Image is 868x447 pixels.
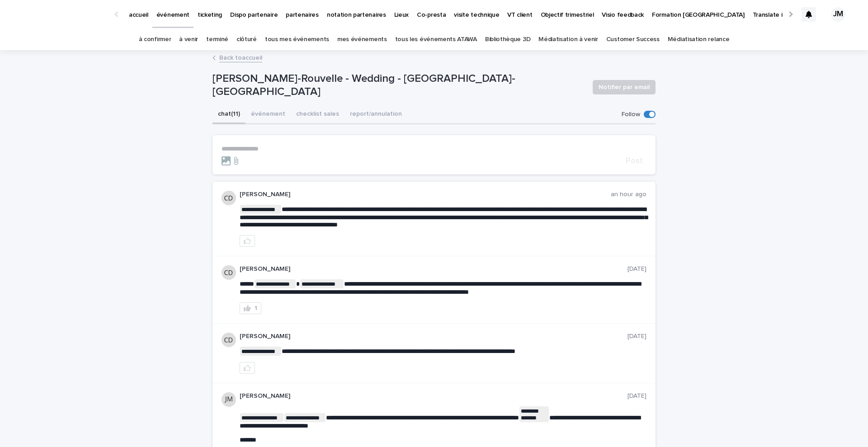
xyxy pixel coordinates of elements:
[265,29,329,50] a: tous mes événements
[255,305,257,311] div: 1
[236,29,257,50] a: clôturé
[219,52,262,62] a: Back toaccueil
[337,29,387,50] a: mes événements
[240,191,611,198] p: [PERSON_NAME]
[18,5,106,24] img: Ls34BcGeRexTGTNfXpUC
[627,392,646,400] p: [DATE]
[395,29,477,50] a: tous les événements ATAWA
[240,362,255,374] button: like this post
[538,29,598,50] a: Médiatisation à venir
[240,333,627,340] p: [PERSON_NAME]
[485,29,530,50] a: Bibliothèque 3D
[240,235,255,247] button: like this post
[606,29,660,50] a: Customer Success
[291,105,344,124] button: checklist sales
[212,72,585,99] p: [PERSON_NAME]-Rouvelle - Wedding - [GEOGRAPHIC_DATA]-[GEOGRAPHIC_DATA]
[831,7,845,22] div: JM
[622,111,640,118] p: Follow
[212,105,245,124] button: chat (11)
[245,105,291,124] button: événement
[179,29,198,50] a: à venir
[593,80,656,94] button: Notifier par email
[206,29,228,50] a: terminé
[240,302,261,314] button: 1
[611,191,646,198] p: an hour ago
[599,83,650,92] span: Notifier par email
[668,29,730,50] a: Médiatisation relance
[344,105,407,124] button: report/annulation
[139,29,171,50] a: à confirmer
[627,333,646,340] p: [DATE]
[627,265,646,273] p: [DATE]
[626,157,643,165] span: Post
[240,392,627,400] p: [PERSON_NAME]
[622,157,646,165] button: Post
[240,265,627,273] p: [PERSON_NAME]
